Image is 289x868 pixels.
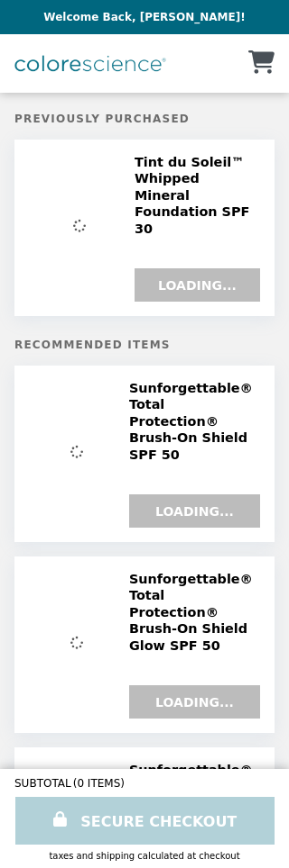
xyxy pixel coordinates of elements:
[14,339,275,351] h5: Recommended Items
[14,45,166,82] img: Brand Logo
[73,777,125,790] span: ( 0 ITEMS )
[14,113,275,125] h5: Previously Purchased
[43,11,245,23] p: Welcome Back, [PERSON_NAME]!
[14,851,275,861] div: Taxes and Shipping calculated at checkout
[129,762,260,845] h2: Sunforgettable® Total Protection® Brush-On Shield Bronze SPF 50
[135,154,260,237] h2: Tint du Soleil™ Whipped Mineral Foundation SPF 30
[14,777,73,790] span: SUBTOTAL
[129,571,260,654] h2: Sunforgettable® Total Protection® Brush-On Shield Glow SPF 50
[129,380,260,463] h2: Sunforgettable® Total Protection® Brush-On Shield SPF 50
